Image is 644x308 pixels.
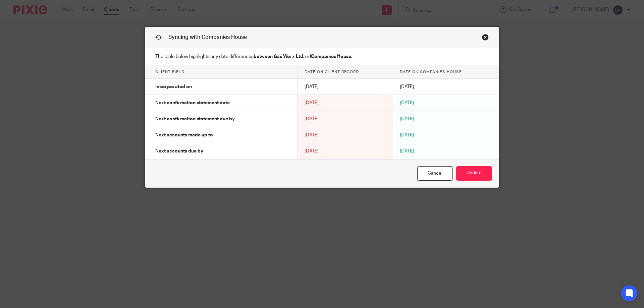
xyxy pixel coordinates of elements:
td: [DATE] [393,127,499,143]
td: [DATE] [393,111,499,127]
a: Close this dialog window [482,34,489,43]
td: Next accounts due by [145,143,298,159]
th: Date on Companies House [393,65,499,79]
th: Client field [145,65,298,79]
td: Incorporated on [145,79,298,95]
td: [DATE] [393,95,499,111]
td: Next confirmation statement due by [145,111,298,127]
th: Date on client record [298,65,393,79]
td: [DATE] [393,79,499,95]
span: Syncing with Companies House [168,35,247,40]
td: [DATE] [298,79,393,95]
strong: between Gas Worx Ltd [254,54,303,59]
td: [DATE] [298,143,393,159]
td: [DATE] [393,143,499,159]
strong: Companies House [311,54,351,59]
td: [DATE] [298,95,393,111]
td: Next confirmation statement date [145,95,298,111]
td: [DATE] [298,127,393,143]
a: Cancel [417,166,453,181]
td: [DATE] [298,111,393,127]
td: Next accounts made up to [145,127,298,143]
button: Update [456,166,492,181]
p: The table below highlights any date differences and . [145,48,499,65]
